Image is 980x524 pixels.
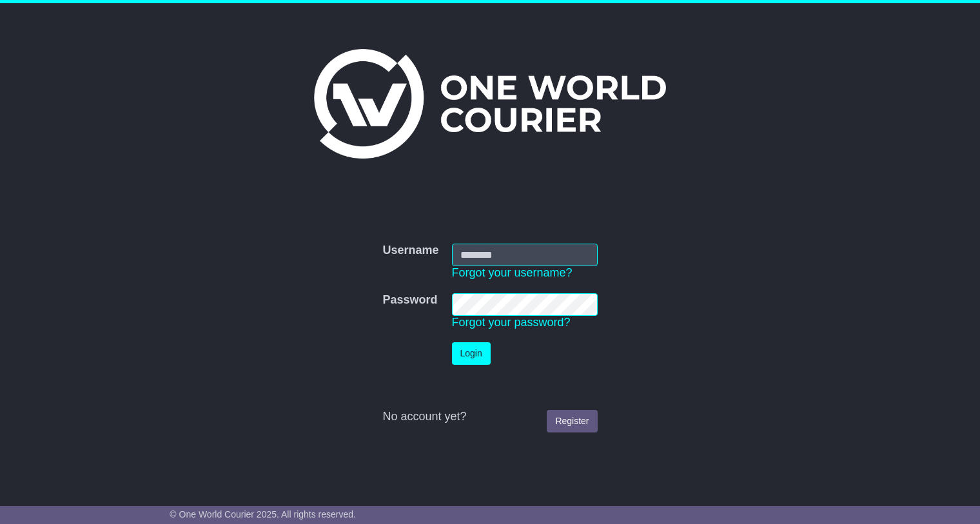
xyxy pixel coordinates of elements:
[452,266,573,279] a: Forgot your username?
[452,316,571,329] a: Forgot your password?
[382,244,438,258] label: Username
[170,509,356,519] span: © One World Courier 2025. All rights reserved.
[452,342,491,365] button: Login
[382,410,597,424] div: No account yet?
[547,410,597,432] a: Register
[382,293,437,307] label: Password
[314,49,666,159] img: One World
